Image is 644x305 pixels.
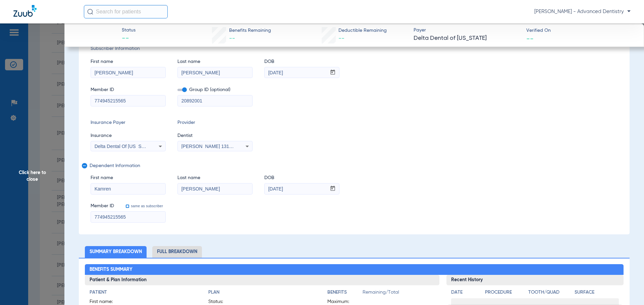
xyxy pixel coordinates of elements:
span: Member ID [91,203,114,210]
h3: Patient & Plan Information [85,275,439,286]
span: Insurance Payer [91,119,166,126]
span: -- [526,35,534,42]
h4: Patient [90,289,197,296]
h4: Benefits [327,289,363,296]
app-breakdown-title: Date [451,289,479,298]
h4: Surface [575,289,619,296]
span: DOB [264,174,339,181]
app-breakdown-title: Benefits [327,289,363,298]
span: Deductible Remaining [338,27,387,34]
span: -- [338,35,344,42]
span: Status [122,27,136,34]
h2: Benefits Summary [85,264,624,275]
label: same as subscriber [130,204,163,208]
h4: Procedure [485,289,526,296]
button: Open calendar [326,67,339,78]
app-breakdown-title: Procedure [485,289,526,298]
span: Verified On [526,27,633,34]
app-breakdown-title: Tooth/Quad [528,289,573,298]
span: [PERSON_NAME] - Advanced Dentistry [534,8,631,15]
li: Summary Breakdown [85,246,147,258]
h4: Tooth/Quad [528,289,573,296]
mat-icon: remove [82,163,86,171]
span: Provider [177,119,253,126]
span: -- [229,35,235,42]
span: [PERSON_NAME] 1316321540 [181,144,248,149]
span: DOB [264,58,339,65]
span: Dependent Information [90,163,617,168]
input: Search for patients [84,5,168,18]
span: Insurance [91,132,166,139]
span: Dentist [177,132,253,139]
span: Delta Dental Of [US_STATE] [95,144,154,149]
span: First name [91,174,166,181]
h4: Date [451,289,479,296]
span: Delta Dental of [US_STATE] [414,34,521,43]
span: -- [122,34,136,44]
span: Last name [177,58,253,65]
span: Member ID [91,86,166,93]
span: Payer [414,27,521,34]
li: Full Breakdown [152,246,202,258]
span: Last name [177,174,253,181]
h3: Recent History [446,275,624,286]
app-breakdown-title: Surface [575,289,619,298]
h4: Plan [208,289,316,296]
span: Subscriber Information [91,45,618,52]
img: Search Icon [87,9,93,15]
button: Open calendar [326,183,339,194]
span: First name [91,58,166,65]
span: Group ID (optional) [177,86,253,93]
img: Zuub Logo [13,5,37,17]
span: Remaining/Total [363,289,435,298]
span: Benefits Remaining [229,27,271,34]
